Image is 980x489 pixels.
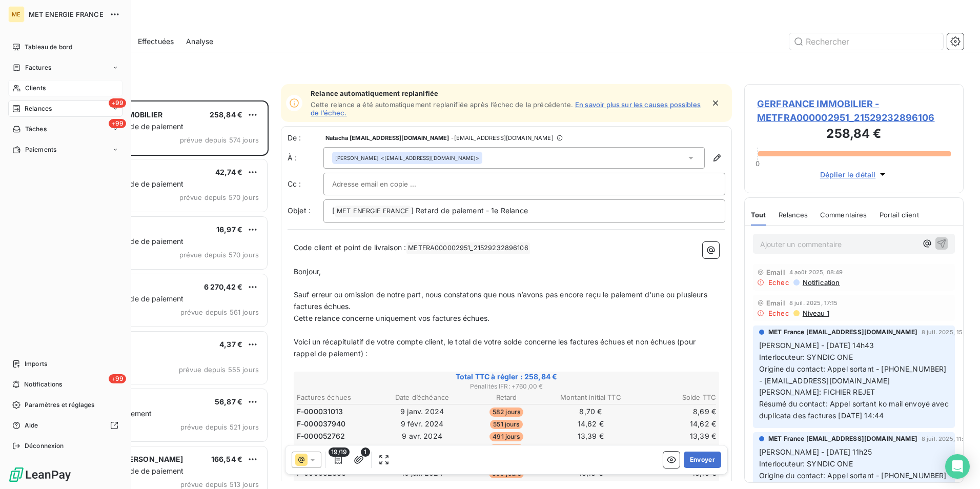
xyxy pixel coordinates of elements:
[204,282,243,291] span: 6 270,42 €
[489,407,523,417] span: 582 jours
[779,211,808,219] span: Relances
[332,206,335,215] span: [
[8,397,122,413] a: Paramètres et réglages
[380,418,463,430] td: 9 févr. 2024
[789,33,943,50] input: Rechercher
[295,372,718,382] span: Total TTC à régler : 258,84 €
[109,374,126,383] span: +99
[297,431,345,441] span: F-000052762
[8,39,122,55] a: Tableau de bord
[49,100,269,489] div: grid
[802,309,829,317] span: Niveau 1
[766,299,785,307] span: Email
[380,431,463,442] td: 9 avr. 2024
[295,382,718,391] span: Pénalités IFR : + 760,00 €
[180,136,259,144] span: prévue depuis 574 jours
[294,337,698,358] span: Voici un récapitulatif de votre compte client, le total de votre solde concerne les factures échu...
[757,97,951,125] span: GERFRANCE IMMOBILIER - METFRA000002951_21529232896106
[634,431,717,442] td: 13,39 €
[8,6,25,23] div: ME
[451,135,553,141] span: - [EMAIL_ADDRESS][DOMAIN_NAME]
[329,447,350,457] span: 19/19
[25,125,47,134] span: Tâches
[820,211,867,219] span: Commentaires
[945,454,970,479] div: Open Intercom Messenger
[210,110,242,119] span: 258,84 €
[766,268,785,276] span: Email
[180,308,259,316] span: prévue depuis 561 jours
[634,392,717,403] th: Solde TTC
[25,84,46,93] span: Clients
[8,121,122,137] a: +99Tâches
[297,443,344,454] span: F-000069015
[759,341,951,420] span: [PERSON_NAME] - [DATE] 14h43 Interlocuteur: SYNDIC ONE Origine du contact: Appel sortant - [PHONE...
[8,356,122,372] a: Imports
[179,193,259,201] span: prévue depuis 570 jours
[179,365,259,374] span: prévue depuis 555 jours
[411,206,528,215] span: ] Retard de paiement - 1e Relance
[179,251,259,259] span: prévue depuis 570 jours
[288,153,323,163] label: À :
[294,290,709,311] span: Sauf erreur ou omission de notre part, nous constatons que nous n’avons pas encore reçu le paieme...
[490,420,522,429] span: 551 jours
[549,418,632,430] td: 14,62 €
[216,225,242,234] span: 16,97 €
[634,406,717,417] td: 8,69 €
[311,100,701,117] a: En savoir plus sur les causes possibles de l’échec.
[325,135,449,141] span: Natacha [EMAIL_ADDRESS][DOMAIN_NAME]
[8,466,72,483] img: Logo LeanPay
[296,392,379,403] th: Factures échues
[751,211,766,219] span: Tout
[922,329,971,335] span: 8 juil. 2025, 15:01
[335,206,411,217] span: MET ENERGIE FRANCE
[180,423,259,431] span: prévue depuis 521 jours
[549,406,632,417] td: 8,70 €
[768,278,789,287] span: Echec
[820,169,876,180] span: Déplier le détail
[817,169,891,180] button: Déplier le détail
[756,159,760,168] span: 0
[109,98,126,108] span: +99
[8,417,122,434] a: Aide
[380,443,463,454] td: 10 mai 2024
[25,441,64,451] span: Déconnexion
[684,452,721,468] button: Envoyer
[297,419,346,429] span: F-000037940
[288,206,311,215] span: Objet :
[406,242,530,254] span: METFRA000002951_21529232896106
[294,314,489,322] span: Cette relance concerne uniquement vos factures échues.
[759,459,853,468] span: Interlocuteur: SYNDIC ONE
[361,447,370,457] span: 1
[768,328,917,337] span: MET France [EMAIL_ADDRESS][DOMAIN_NAME]
[789,300,838,306] span: 8 juil. 2025, 17:15
[380,406,463,417] td: 9 janv. 2024
[8,100,122,117] a: +99Relances
[634,418,717,430] td: 14,62 €
[880,211,919,219] span: Portail client
[109,119,126,128] span: +99
[802,278,840,287] span: Notification
[332,176,442,192] input: Adresse email en copie ...
[757,125,951,145] h3: 258,84 €
[24,380,62,389] span: Notifications
[138,36,174,47] span: Effectuées
[297,406,343,417] span: F-000031013
[29,10,104,18] span: MET ENERGIE FRANCE
[288,133,323,143] span: De :
[219,340,242,349] span: 4,37 €
[768,309,789,317] span: Echec
[25,400,94,410] span: Paramètres et réglages
[8,141,122,158] a: Paiements
[294,267,321,276] span: Bonjour,
[25,104,52,113] span: Relances
[311,100,573,109] span: Cette relance a été automatiquement replanifiée après l’échec de la précédente.
[215,168,242,176] span: 42,74 €
[288,179,323,189] label: Cc :
[549,431,632,442] td: 13,39 €
[211,455,242,463] span: 166,54 €
[759,447,872,456] span: [PERSON_NAME] - [DATE] 11h25
[25,359,47,369] span: Imports
[549,443,632,454] td: 13,04 €
[489,432,523,441] span: 491 jours
[25,43,72,52] span: Tableau de bord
